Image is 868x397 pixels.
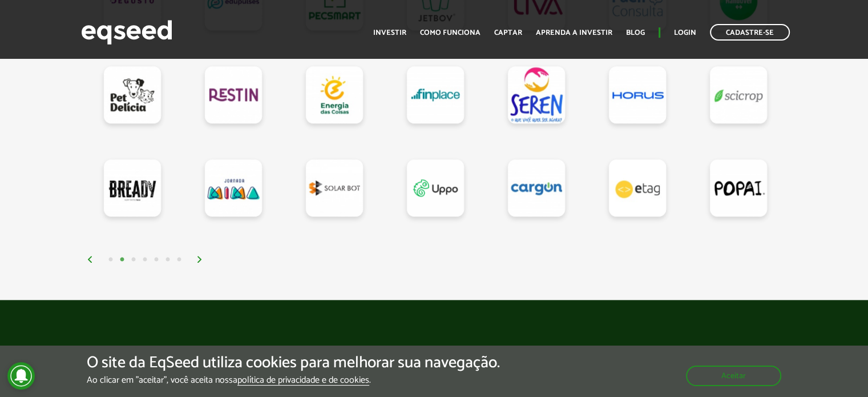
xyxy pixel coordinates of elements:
[407,159,464,216] a: Uppo
[536,29,612,37] a: Aprenda a investir
[609,66,666,123] a: HORUS
[609,159,666,216] a: Etag Digital
[205,66,262,123] a: Restin
[196,256,203,263] img: arrow%20right.svg
[686,366,781,386] button: Aceitar
[306,66,363,123] a: Energia das Coisas
[373,29,406,37] a: Investir
[508,66,565,123] a: Seren
[508,159,565,216] a: CargOn
[104,66,161,123] a: Pet Delícia
[205,159,262,216] a: Jornada Mima
[407,66,464,123] a: Finplace
[116,254,128,266] button: 2 of 3
[173,254,185,266] button: 7 of 3
[710,24,790,41] a: Cadastre-se
[81,17,172,47] img: EqSeed
[494,29,522,37] a: Captar
[151,254,162,266] button: 5 of 3
[710,159,767,216] a: Popai Snack
[104,159,161,216] a: Bready
[710,66,767,123] a: SciCrop
[237,376,369,386] a: política de privacidade e de cookies
[306,159,363,216] a: Solar Bot
[128,254,139,266] button: 3 of 3
[674,29,696,37] a: Login
[105,254,116,266] button: 1 of 3
[139,254,151,266] button: 4 of 3
[87,256,94,263] img: arrow%20left.svg
[162,254,173,266] button: 6 of 3
[420,29,481,37] a: Como funciona
[87,375,500,386] p: Ao clicar em "aceitar", você aceita nossa .
[626,29,645,37] a: Blog
[87,354,500,372] h5: O site da EqSeed utiliza cookies para melhorar sua navegação.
